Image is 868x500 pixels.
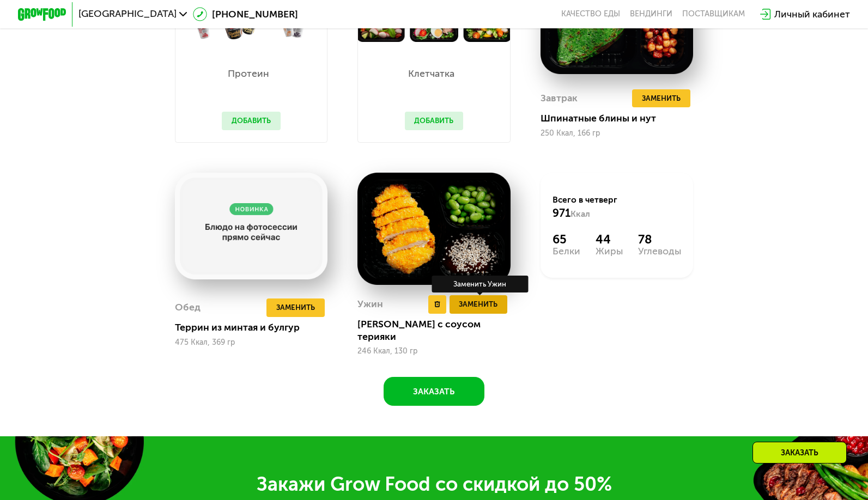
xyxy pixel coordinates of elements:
p: Протеин [222,69,275,79]
div: Заменить Ужин [432,276,528,292]
a: Вендинги [630,9,672,19]
button: Заменить [632,89,690,107]
div: Личный кабинет [774,7,850,22]
button: Добавить [222,112,280,130]
div: 246 Ккал, 130 гр [357,347,510,356]
div: Жиры [596,247,623,257]
div: Террин из минтая и булгур [175,321,337,333]
div: Завтрак [541,89,578,107]
button: Заказать [384,377,484,406]
span: Заменить [642,93,681,105]
p: Клетчатка [405,69,458,79]
button: Заменить [266,298,324,316]
div: Шпинатные блины и нут [541,112,703,124]
div: Обед [175,298,201,316]
div: Всего в четверг [553,194,681,221]
span: [GEOGRAPHIC_DATA] [78,9,177,19]
div: 78 [638,233,681,247]
div: Белки [553,247,580,257]
div: поставщикам [682,9,745,19]
button: Заменить [450,295,507,313]
span: Заменить [459,298,497,310]
a: Качество еды [561,9,620,19]
a: [PHONE_NUMBER] [193,7,298,22]
div: [PERSON_NAME] с соусом терияки [357,318,520,342]
div: Заказать [752,442,847,464]
div: Углеводы [638,247,681,257]
div: 65 [553,233,580,247]
button: Добавить [405,112,463,130]
span: Заменить [276,302,315,314]
div: Ужин [357,295,383,313]
div: 475 Ккал, 369 гр [175,338,327,347]
span: Ккал [570,209,590,219]
div: 250 Ккал, 166 гр [541,129,693,138]
span: 971 [553,206,570,219]
div: 44 [596,233,623,247]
